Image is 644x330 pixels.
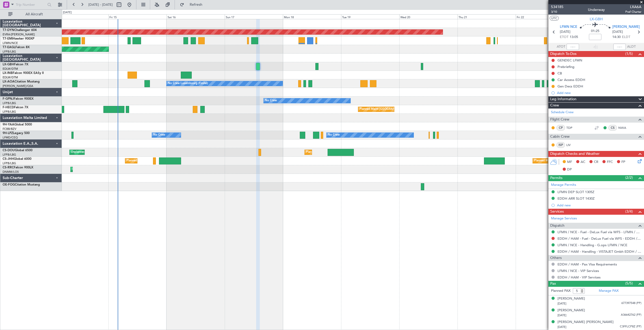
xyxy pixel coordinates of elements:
[551,110,574,115] a: Schedule Crew
[560,35,568,40] span: ETOT
[16,1,46,9] input: Trip Number
[550,16,559,21] button: UTC
[3,183,15,186] span: OE-FOG
[557,58,582,62] div: GENDEC LFMN
[557,269,599,273] a: LFMN / NCE - VIP Services
[550,96,576,102] span: Leg Information
[3,75,18,79] a: EDLW/DTM
[550,223,565,229] span: Dispatch
[599,288,619,294] a: Manage PAX
[557,44,565,49] span: ATOT
[283,14,341,19] div: Mon 18
[557,296,585,301] div: [PERSON_NAME]
[557,78,585,82] div: Car Access EDDH
[557,65,574,69] div: Prebriefing
[556,142,565,148] div: ISP
[557,196,595,201] div: EDDH ARR SLOT 1430Z
[551,182,576,188] a: Manage Permits
[127,157,208,165] div: Planned Maint [GEOGRAPHIC_DATA] ([GEOGRAPHIC_DATA])
[3,50,16,54] a: LFPB/LBG
[550,281,556,287] span: Pax
[557,236,641,241] a: EDDH / HAM - Fuel - DeLux Fuel via WFS - EDDH / HAM
[618,125,630,130] a: NWA
[3,63,14,66] span: LX-GBH
[3,166,14,169] span: CS-RRC
[457,14,516,19] div: Thu 21
[3,84,33,88] a: [PERSON_NAME]/QSA
[3,67,18,71] a: EDLW/DTM
[3,97,34,100] a: F-GPNJFalcon 900EX
[72,166,126,173] div: Planned Maint Lagos ([PERSON_NAME])
[570,35,578,40] span: 13:05
[557,249,641,254] a: EDDH / HAM - Handling - VISTAJET Gmbh EDDH / HAM
[341,14,399,19] div: Tue 19
[3,29,37,32] a: T7-DYNChallenger 604
[567,167,572,172] span: DP
[557,203,641,207] div: Add new
[3,80,15,83] span: LX-AOA
[3,166,33,169] a: CS-RRCFalcon 900LX
[557,275,601,280] a: EDDH / HAM - VIP Services
[168,80,208,87] div: No Crew Luxembourg (Findel)
[608,125,617,131] div: CS
[594,160,598,165] span: CR
[3,106,14,109] span: F-HECD
[581,160,585,165] span: AC
[3,123,32,126] a: 9H-YAAGlobal 5000
[607,160,613,165] span: FFC
[6,10,56,18] button: All Aircraft
[625,10,641,14] span: Pref Charter
[3,157,14,161] span: CS-JHH
[550,175,562,181] span: Permits
[71,148,156,156] div: Unplanned Maint [GEOGRAPHIC_DATA] ([GEOGRAPHIC_DATA])
[621,301,641,306] span: 677397548 (PP)
[3,123,14,126] span: 9H-YAA
[14,12,55,16] span: All Aircraft
[3,46,30,49] a: T7-EAGLFalcon 8X
[560,29,570,35] span: [DATE]
[566,125,578,130] a: TDP
[621,160,625,165] span: FP
[3,132,13,135] span: 9H-LPZ
[556,125,565,131] div: CP
[557,243,627,247] a: LFMN / NCE - Handling - G.ops LFMN / NCE
[625,51,633,56] span: (1/5)
[567,160,572,165] span: MF
[612,24,640,30] span: [PERSON_NAME]
[3,136,18,139] a: LFMD/CEQ
[265,97,277,105] div: No Crew
[3,63,28,66] a: LX-GBHFalcon 7X
[612,35,621,40] span: 14:30
[3,170,19,174] a: DNMM/LOS
[3,29,14,32] span: T7-DYN
[557,302,566,306] span: [DATE]
[550,255,562,261] span: Others
[3,149,32,152] a: CS-DOUGlobal 6500
[88,2,113,7] span: [DATE] - [DATE]
[625,209,633,214] span: (3/4)
[534,157,596,165] div: Planned Maint London ([GEOGRAPHIC_DATA])
[550,103,559,109] span: Crew
[557,313,566,317] span: [DATE]
[588,7,605,12] div: Underway
[516,14,574,19] div: Fri 22
[550,117,569,123] span: Flight Crew
[3,153,16,157] a: LFPB/LBG
[3,41,18,45] a: LFMN/NCE
[557,320,614,325] div: [PERSON_NAME] [PERSON_NAME]
[625,4,641,10] span: LXA6A
[550,151,600,157] span: Dispatch Checks and Weather
[550,134,570,140] span: Cabin Crew
[557,230,641,234] a: LFMN / NCE - Fuel - DeLux Fuel via WFS - LFMN / NCE
[557,71,562,75] div: CB
[557,84,583,88] div: Gen Decs EDDH
[225,14,283,19] div: Sun 17
[177,1,209,9] button: Refresh
[3,110,16,114] a: LFPB/LBG
[3,127,16,131] a: FCBB/BZV
[50,14,108,19] div: Thu 14
[3,80,40,83] a: LX-AOACitation Mustang
[551,288,570,294] label: Planned PAX
[108,14,167,19] div: Fri 15
[551,216,577,221] a: Manage Services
